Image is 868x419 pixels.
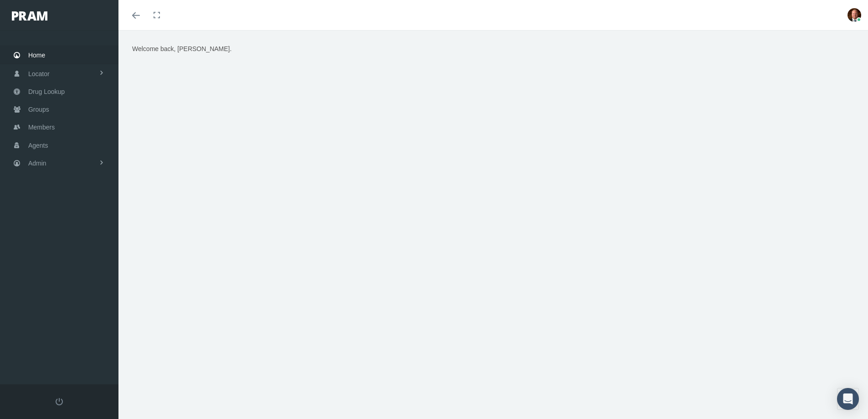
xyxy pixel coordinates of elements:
[837,388,859,410] div: Open Intercom Messenger
[28,101,49,118] span: Groups
[12,11,47,21] img: PRAM_20_x_78.png
[28,47,45,64] span: Home
[28,137,48,154] span: Agents
[28,83,65,100] span: Drug Lookup
[132,45,231,52] span: Welcome back, [PERSON_NAME].
[28,65,50,83] span: Locator
[28,155,46,172] span: Admin
[28,119,55,136] span: Members
[847,8,861,22] img: S_Profile_Picture_693.jpg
